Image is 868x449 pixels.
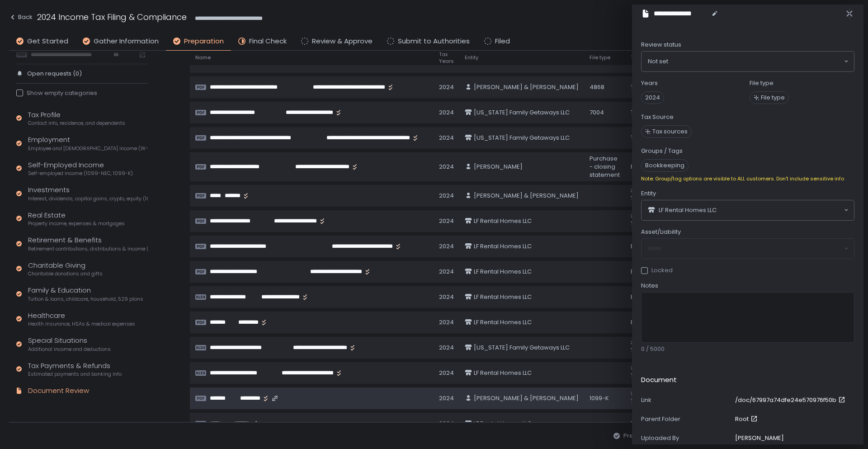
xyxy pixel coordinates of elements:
span: Open requests (0) [27,70,82,78]
div: Note: Group/tag options are visible to ALL customers. Don't include sensitive info [641,175,854,182]
a: Root [735,415,759,423]
label: Groups / Tags [641,147,683,155]
span: Employee and [DEMOGRAPHIC_DATA] income (W-2s) [28,145,148,152]
div: Self-Employed Income [28,160,133,177]
span: Tag [631,194,642,203]
h1: 2024 Income Tax Filing & Compliance [37,11,187,23]
span: Preparation has been completed on [DATE] [623,432,753,440]
span: Interest, dividends, capital gains, crypto, equity (1099s, K-1s) [28,195,148,202]
label: File type [750,79,774,87]
div: Tax Profile [28,110,125,127]
div: Search for option [642,52,854,71]
div: Tax Payments & Refunds [28,361,122,378]
span: Retirement contributions, distributions & income (1099-R, 5498) [28,246,148,252]
span: Self-employed income (1099-NEC, 1099-K) [28,170,133,177]
span: Preparation [184,36,224,47]
div: Link [641,396,731,404]
span: LF Rental Homes LLC [474,318,532,326]
span: Contact info, residence, and dependents [28,120,125,127]
span: Tuition & loans, childcare, household, 529 plans [28,296,143,302]
div: Special Situations [28,336,111,353]
label: Years [641,79,658,87]
span: Additional income and deductions [28,346,111,353]
span: Get Started [27,36,68,47]
span: Entity [641,189,656,198]
span: LF Rental Homes LLC [474,268,532,276]
span: Filed [495,36,510,47]
span: Tag [631,397,642,405]
span: LF Rental Homes LLC [659,206,717,214]
span: Entity [465,54,478,61]
span: LF Rental Homes LLC [474,293,532,301]
span: [PERSON_NAME] & [PERSON_NAME] [474,394,579,402]
span: Estimated payments and banking info [28,371,122,378]
span: Bookkeeping [641,159,689,172]
label: Tax Source [641,113,674,121]
div: Employment [28,135,148,152]
div: Healthcare [28,311,135,328]
span: Tax Years [439,51,454,65]
span: Not set [648,57,668,66]
span: Tag [631,54,641,61]
span: Review & Approve [312,36,373,47]
div: Charitable Giving [28,260,103,278]
span: LF Rental Homes LLC [474,420,532,428]
div: Back [9,12,33,23]
span: [PERSON_NAME] & [PERSON_NAME] [474,83,579,91]
h2: Document [641,375,677,385]
span: 2024 [641,91,664,104]
span: [PERSON_NAME] [474,163,523,171]
div: Last year's filed returns [16,39,148,58]
span: [US_STATE] Family Getaways LLC [474,134,570,142]
span: File type [761,94,785,102]
span: LF Rental Homes LLC [474,242,532,250]
input: Search for option [717,206,843,215]
span: Tag [631,219,642,228]
span: Name [195,54,211,61]
a: /doc/67997a74dfe24e570976f50b [735,396,847,404]
button: Back [9,11,33,26]
span: Gather Information [94,36,159,47]
span: LF Rental Homes LLC [474,369,532,377]
span: Tag [631,371,642,380]
input: Search for option [668,57,843,66]
span: [PERSON_NAME] & [PERSON_NAME] [474,192,579,200]
span: [US_STATE] Family Getaways LLC [474,109,570,117]
span: Tax sources [652,128,688,136]
span: File type [590,54,610,61]
span: Submit to Authorities [398,36,470,47]
span: Tag [631,346,642,354]
span: Final Check [249,36,287,47]
span: Charitable donations and gifts [28,270,103,277]
div: Document Review [28,386,89,396]
span: Property income, expenses & mortgages [28,220,125,227]
div: Investments [28,185,148,202]
span: Review status [641,41,681,49]
div: Parent Folder [641,415,731,423]
div: Family & Education [28,285,143,302]
span: Health insurance, HSAs & medical expenses [28,321,135,327]
div: Search for option [642,200,854,220]
div: [PERSON_NAME] [735,434,784,442]
span: Notes [641,282,658,290]
span: Asset/Liability [641,228,681,236]
div: Real Estate [28,210,125,227]
div: Retirement & Benefits [28,235,148,252]
span: LF Rental Homes LLC [474,217,532,225]
div: 0 / 5000 [641,345,854,353]
span: [US_STATE] Family Getaways LLC [474,344,570,352]
div: Uploaded By [641,434,731,442]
